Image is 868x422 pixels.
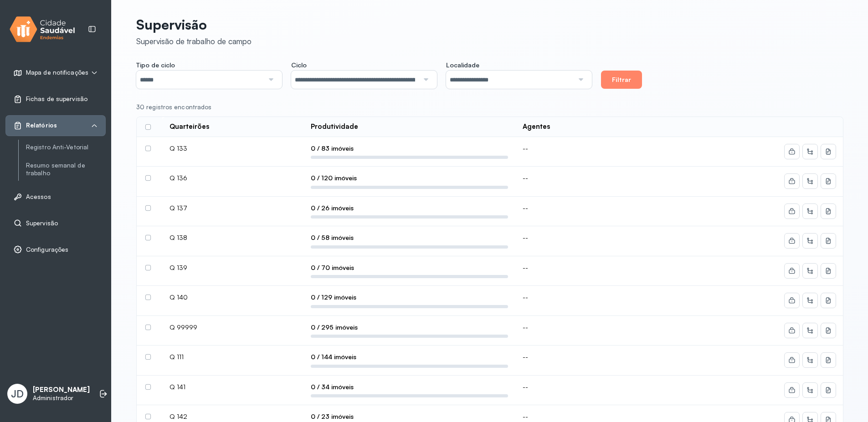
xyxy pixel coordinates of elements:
div: -- [523,264,685,272]
span: 0 / 23 imóveis [311,412,508,421]
div: Q 141 [169,383,296,391]
div: Q 133 [169,144,296,153]
div: -- [523,323,685,331]
span: 0 / 144 imóveis [311,353,508,361]
span: 0 / 70 imóveis [311,264,508,272]
div: Q 99999 [169,323,296,331]
div: Q 139 [169,264,296,272]
span: Localidade [446,61,479,69]
div: -- [523,174,685,182]
span: Acessos [26,193,51,201]
a: Acessos [13,192,98,201]
span: Ciclo [291,61,307,69]
span: 0 / 26 imóveis [311,204,508,212]
span: JD [11,388,24,400]
div: -- [523,293,685,301]
span: Configurações [26,246,68,254]
div: 30 registros encontrados [136,103,836,111]
div: -- [523,353,685,361]
span: 0 / 34 imóveis [311,383,508,391]
div: Q 138 [169,234,296,242]
div: Q 111 [169,353,296,361]
button: Filtrar [601,71,642,89]
span: Fichas de supervisão [26,95,87,103]
p: Supervisão [136,16,252,33]
span: Mapa de notificações [26,69,88,76]
span: Relatórios [26,122,57,129]
a: Registro Anti-Vetorial [26,142,106,153]
div: Q 142 [169,412,296,421]
a: Supervisão [13,219,98,228]
div: Quarteirões [169,122,209,131]
span: Supervisão [26,219,58,227]
span: 0 / 58 imóveis [311,234,508,242]
div: -- [523,144,685,153]
div: Q 140 [169,293,296,301]
div: Q 136 [169,174,296,182]
a: Registro Anti-Vetorial [26,143,106,151]
div: Agentes [523,122,550,131]
div: -- [523,234,685,242]
span: Tipo de ciclo [136,61,175,69]
div: Produtividade [311,122,358,131]
div: Supervisão de trabalho de campo [136,36,252,46]
img: logo.svg [10,15,75,44]
div: -- [523,383,685,391]
a: Fichas de supervisão [13,95,98,104]
p: [PERSON_NAME] [33,386,90,394]
div: Q 137 [169,204,296,212]
div: -- [523,412,685,421]
span: 0 / 120 imóveis [311,174,508,182]
span: 0 / 295 imóveis [311,323,508,331]
a: Resumo semanal de trabalho [26,160,106,179]
a: Configurações [13,245,98,254]
p: Administrador [33,394,90,402]
span: 0 / 83 imóveis [311,144,508,153]
span: 0 / 129 imóveis [311,293,508,301]
div: -- [523,204,685,212]
a: Resumo semanal de trabalho [26,162,106,177]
